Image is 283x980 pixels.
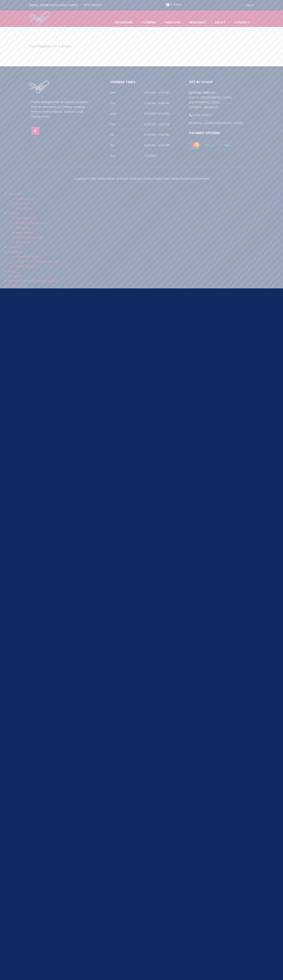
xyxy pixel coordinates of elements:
li: Sat [110,140,173,150]
a: Best Sellers [16,231,33,235]
a: Bouquets [16,226,30,230]
img: Mastercard [204,141,216,149]
img: Home [29,80,50,94]
span: Occasions [110,18,137,27]
a: About [8,269,17,273]
a: Sympathy [8,245,23,249]
span: Weddings [8,250,23,254]
a: 01752 254411 [8,284,26,288]
img: Mastercard [189,141,201,149]
a: New Arrival [16,206,32,210]
li: Thu [110,119,173,129]
span: 8:30 AM - 4:00 PM [145,143,173,148]
a: 01752 254411 [81,1,104,9]
li: Fri [110,129,173,140]
p: Copyright © 2024 Petals Florist. All Rights Reserved. | | Web Design by [29,176,254,181]
span: 8:30 AM - 4:00 PM [145,90,173,95]
img: Mastercard [218,141,230,149]
span: 8:30 AM - 4:00 PM [145,122,173,127]
img: Home [29,12,50,26]
span: Weddings [185,18,210,27]
a: Sensory Perception [183,177,209,180]
img: Shopping cart [165,1,170,8]
h2: Payment Options [189,130,252,138]
a: Shopping cart 0 items [165,1,182,8]
span: Occasions [8,192,24,196]
a: Basket Arrangements [16,221,48,225]
span: 0 items [170,2,181,6]
span: 8:30 AM - 4:00 PM [145,132,173,137]
a: About [211,18,230,27]
li: Sun [110,150,173,161]
h2: Get in touch [189,79,252,87]
a: Arrangements [16,216,37,220]
li: 01752 254411 [189,110,252,118]
li: Tue [110,98,173,108]
span: 8:30 AM - 4:00 PM [145,111,173,116]
strong: Petals (SW) Ltd. [193,91,216,94]
p: Flower arrangements for special occasions such as anniversary & birthday, wedding flowers, funera... [31,100,94,119]
a: [EMAIL_ADDRESS][DOMAIN_NAME] [8,279,57,283]
li: [EMAIL_ADDRESS][DOMAIN_NAME] [189,118,252,125]
div: Your shopping cart is empty. [26,35,257,57]
a: Sympathy [161,18,185,27]
a: Contact [230,18,253,27]
span: CLOSED [145,153,173,158]
h2: Opening Times [110,79,173,87]
a: Contact [8,274,20,278]
li: Wed [110,108,173,119]
a: [EMAIL_ADDRESS][DOMAIN_NAME] [26,1,81,9]
a: Table and Room Decoration [16,260,58,264]
li: Stall 70, [GEOGRAPHIC_DATA], [GEOGRAPHIC_DATA], [STREET_ADDRESS] [189,87,252,110]
a: Wedding Flowers [16,255,41,259]
a: Sympathy [16,240,31,244]
a: Silk Arrangements [16,235,43,239]
a: Log in [243,1,257,9]
a: Flowers [8,211,19,215]
span: 8:30 AM - 4:00 PM [145,101,173,106]
a: Privacy Policy [144,177,162,180]
a: Photo Album [16,264,35,268]
a: Anniversary [16,197,33,201]
a: Birthdays [16,201,30,206]
li: Mon [110,87,173,98]
a: Flowers [138,18,160,27]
